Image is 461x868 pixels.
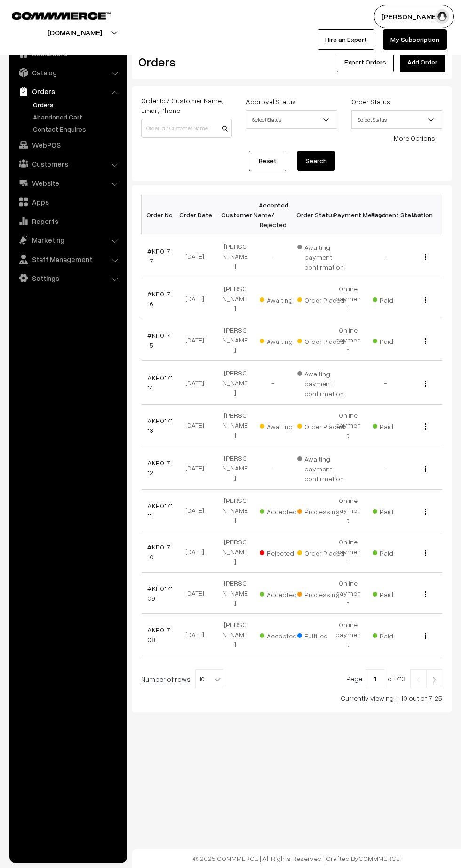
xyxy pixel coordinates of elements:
[216,361,254,405] td: [PERSON_NAME]
[329,405,367,446] td: Online payment
[425,254,426,260] img: Menu
[246,110,337,129] span: Select Status
[216,446,254,490] td: [PERSON_NAME]
[147,502,173,519] a: #KP017111
[388,675,405,683] span: of 713
[297,587,344,599] span: Processing
[254,195,292,234] th: Accepted / Rejected
[141,674,191,684] span: Number of rows
[138,55,231,69] h2: Orders
[12,175,124,191] a: Website
[147,290,173,308] a: #KP017116
[329,278,367,319] td: Online payment
[141,119,232,138] input: Order Id / Customer Name / Customer Email / Customer Phone
[132,849,461,868] footer: © 2025 COMMMERCE | All Rights Reserved | Crafted By
[297,452,344,484] span: Awaiting payment confirmation
[373,504,420,517] span: Paid
[179,490,216,531] td: [DATE]
[179,234,216,278] td: [DATE]
[249,151,286,171] a: Reset
[31,124,124,134] a: Contact Enquires
[12,136,124,153] a: WebPOS
[12,251,124,268] a: Staff Management
[179,531,216,573] td: [DATE]
[31,112,124,122] a: Abandoned Cart
[147,626,173,644] a: #KP017108
[297,334,344,346] span: Order Placed
[358,854,400,862] a: COMMMERCE
[329,195,367,234] th: Payment Method
[329,531,367,573] td: Online payment
[394,134,435,142] a: More Options
[367,195,405,234] th: Payment Status
[425,550,426,556] img: Menu
[425,466,426,472] img: Menu
[179,319,216,361] td: [DATE]
[254,361,292,405] td: -
[141,96,232,115] label: Order Id / Customer Name, Email, Phone
[179,573,216,614] td: [DATE]
[147,459,173,477] a: #KP017112
[329,490,367,531] td: Online payment
[297,293,344,305] span: Order Placed
[260,334,307,346] span: Awaiting
[297,366,344,398] span: Awaiting payment confirmation
[430,677,438,683] img: Right
[12,9,94,21] a: COMMMERCE
[435,9,449,24] img: user
[346,675,362,683] span: Page
[260,419,307,431] span: Awaiting
[318,29,374,50] a: Hire an Expert
[179,614,216,655] td: [DATE]
[425,338,426,344] img: Menu
[12,231,124,248] a: Marketing
[142,195,179,234] th: Order No
[329,573,367,614] td: Online payment
[12,193,124,210] a: Apps
[12,12,111,19] img: COMMMERCE
[216,195,254,234] th: Customer Name
[373,293,420,305] span: Paid
[297,240,344,272] span: Awaiting payment confirmation
[373,629,420,641] span: Paid
[297,546,344,558] span: Order Placed
[216,531,254,573] td: [PERSON_NAME]
[329,319,367,361] td: Online payment
[329,614,367,655] td: Online payment
[373,419,420,431] span: Paid
[260,546,307,558] span: Rejected
[297,419,344,431] span: Order Placed
[383,29,447,50] a: My Subscription
[195,669,223,688] span: 10
[352,111,442,128] span: Select Status
[12,213,124,230] a: Reports
[297,151,335,171] button: Search
[15,21,135,44] button: [DOMAIN_NAME]
[216,278,254,319] td: [PERSON_NAME]
[425,591,426,597] img: Menu
[179,195,216,234] th: Order Date
[147,543,173,561] a: #KP017110
[216,234,254,278] td: [PERSON_NAME]
[216,405,254,446] td: [PERSON_NAME]
[12,83,124,100] a: Orders
[216,614,254,655] td: [PERSON_NAME]
[260,504,307,517] span: Accepted
[179,361,216,405] td: [DATE]
[254,234,292,278] td: -
[260,629,307,641] span: Accepted
[297,504,344,517] span: Processing
[216,573,254,614] td: [PERSON_NAME]
[373,546,420,558] span: Paid
[147,374,173,391] a: #KP017114
[351,110,442,129] span: Select Status
[12,270,124,287] a: Settings
[292,195,329,234] th: Order Status
[367,361,405,405] td: -
[179,278,216,319] td: [DATE]
[147,331,173,349] a: #KP017115
[374,5,454,28] button: [PERSON_NAME]
[31,100,124,110] a: Orders
[400,52,445,72] a: Add Order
